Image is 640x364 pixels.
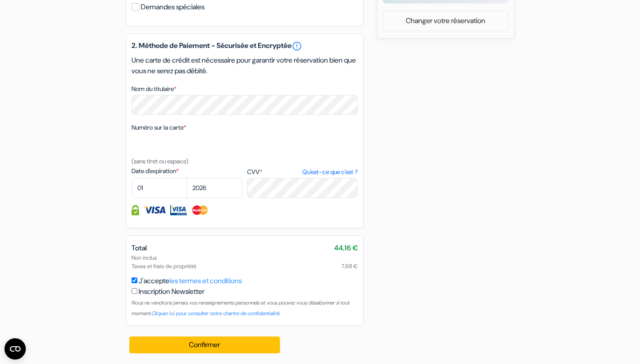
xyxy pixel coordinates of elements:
[132,166,242,176] label: Date d'expiration
[132,299,350,317] small: Nous ne vendrons jamais vos renseignements personnels et vous pouvez vous désabonner à tout moment.
[292,41,302,51] a: error_outline
[144,205,166,215] img: Visa
[132,55,358,76] p: Une carte de crédit est nécessaire pour garantir votre réservation bien que vous ne serez pas déb...
[302,167,358,177] a: Qu'est-ce que c'est ?
[132,205,139,215] img: Information de carte de crédit entièrement encryptée et sécurisée
[132,243,147,253] span: Total
[169,276,242,285] a: les termes et conditions
[129,336,280,353] button: Confirmer
[4,338,26,360] button: Ouvrir le widget CMP
[334,243,358,253] span: 44,16 €
[132,253,358,270] div: Non inclus Taxes et frais de propriété
[170,205,186,215] img: Visa Electron
[341,262,358,270] span: 7,68 €
[141,1,204,13] label: Demandes spéciales
[247,167,358,177] label: CVV
[132,41,358,51] h5: 2. Méthode de Paiement - Sécurisée et Encryptée
[139,276,242,286] label: J'accepte
[191,205,209,215] img: Master Card
[139,286,204,297] label: Inscription Newsletter
[132,157,188,165] small: (sans tiret ou espace)
[132,84,176,94] label: Nom du titulaire
[132,123,186,132] label: Numéro sur la carte
[152,310,280,317] a: Cliquez ici pour consulter notre chartre de confidentialité.
[383,12,508,29] a: Changer votre réservation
